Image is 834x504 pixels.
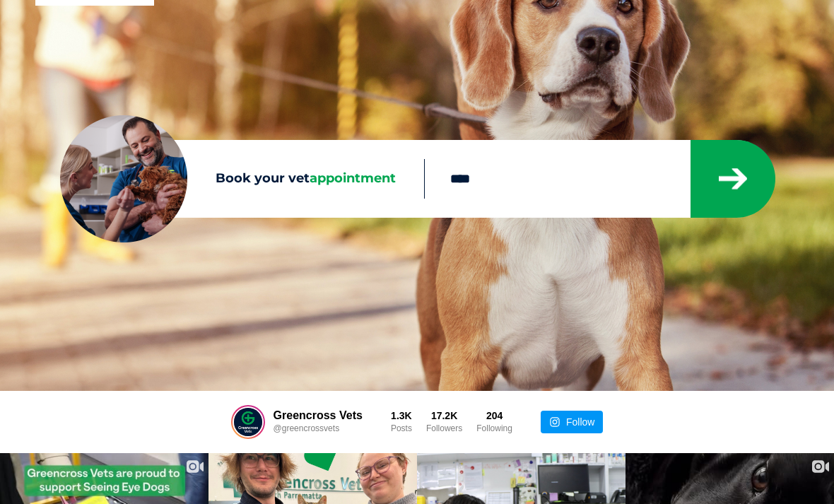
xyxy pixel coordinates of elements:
div: 17.2K [426,409,462,422]
img: greencrossvets [234,408,262,436]
div: Followers [426,422,462,435]
div: 204 [476,409,512,422]
label: Book your vet [60,171,424,187]
div: Posts [391,422,412,435]
div: Follow [566,411,594,433]
button: Search [806,64,821,78]
span: appointment [310,170,396,186]
div: Following [476,422,512,435]
a: @greencrossvets [274,422,363,435]
a: Greencross Vets [274,409,363,422]
div: 1.3K [391,409,412,422]
a: Follow [541,411,603,433]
